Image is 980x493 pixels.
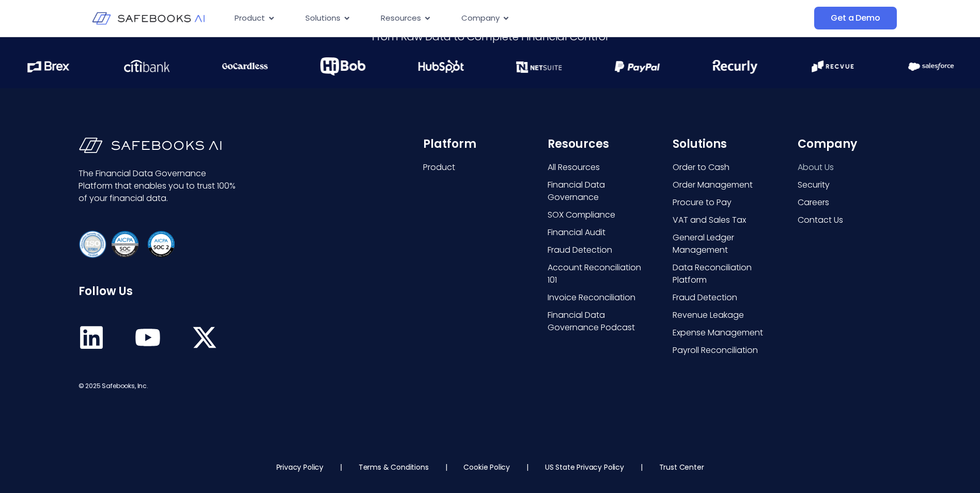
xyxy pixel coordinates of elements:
a: Order Management [673,179,777,191]
a: VAT and Sales Tax [673,214,777,226]
img: Financial Data Governance 19 [810,57,856,75]
a: Expense Management [673,327,777,339]
a: Revenue Leakage [673,309,777,321]
a: Payroll Reconciliation [673,344,777,357]
h6: Company [798,137,902,151]
h6: Platform [423,137,527,151]
span: Order Management [673,179,753,191]
a: Trust Center [659,462,704,472]
span: Product [235,12,265,24]
a: Order to Cash [673,161,777,174]
span: Fraud Detection [548,244,612,256]
a: Procure to Pay [673,196,777,209]
a: Cookie Policy [463,462,510,472]
a: Security [798,179,902,191]
a: Invoice Reconciliation [548,291,652,304]
div: 10 / 21 [490,57,588,79]
img: Financial Data Governance 15 [418,60,464,73]
img: Financial Data Governance 12 [124,57,169,75]
nav: Menu [226,8,711,28]
div: 11 / 21 [588,57,686,79]
a: Get a Demo [814,7,896,29]
div: 13 / 21 [784,57,882,78]
span: Solutions [305,12,340,24]
p: | [526,462,528,472]
span: Product [423,161,455,174]
a: General Ledger Management [673,232,777,256]
img: Financial Data Governance 14 [320,57,366,75]
a: US State Privacy Policy [545,462,624,472]
a: Account Reconciliation 101 [548,261,652,286]
span: Fraud Detection [673,291,737,304]
a: Data Reconciliation Platform [673,261,777,286]
a: Terms & Conditions [359,462,429,472]
img: Financial Data Governance 16 [516,57,562,75]
div: 14 / 21 [882,57,980,79]
div: 6 / 21 [98,57,196,79]
img: Financial Data Governance 11 [26,57,72,75]
a: Financial Data Governance [548,179,652,204]
img: Financial Data Governance 18 [712,57,757,75]
img: Financial Data Governance 17 [614,57,660,75]
a: Product [423,161,527,174]
span: Payroll Reconciliation [673,344,758,357]
span: Procure to Pay [673,196,732,209]
a: Fraud Detection [673,291,777,304]
span: Get a Demo [831,13,880,23]
h6: Resources [548,137,652,151]
img: Financial Data Governance 13 [222,57,268,75]
p: | [641,462,643,472]
a: All Resources [548,161,652,174]
a: Financial Data Governance Podcast [548,309,652,334]
a: Careers [798,196,902,209]
h6: Follow Us [79,285,238,298]
span: © 2025 Safebooks, Inc. [79,381,148,390]
span: SOX Compliance [548,209,615,221]
span: Security [798,179,830,191]
a: SOX Compliance [548,209,652,221]
a: Financial Audit [548,226,652,239]
a: Fraud Detection [548,244,652,256]
span: Careers [798,196,829,209]
span: Revenue Leakage [673,309,744,321]
span: VAT and Sales Tax [673,214,746,226]
p: The Financial Data Governance Platform that enables you to trust 100% of your financial data. [79,167,238,205]
span: About Us [798,161,834,174]
div: Menu Toggle [226,8,711,28]
span: Contact Us [798,214,843,226]
span: All Resources [548,161,600,174]
span: Invoice Reconciliation [548,291,635,304]
div: 7 / 21 [196,57,294,79]
a: Contact Us [798,214,902,226]
p: | [445,462,447,472]
div: 9 / 21 [392,60,490,76]
div: 8 / 21 [294,57,392,79]
span: Expense Management [673,327,763,339]
h6: Solutions [673,137,777,151]
span: Resources [381,12,421,24]
span: Order to Cash [673,161,729,174]
div: 12 / 21 [686,57,784,79]
p: | [340,462,342,472]
span: Financial Audit [548,226,605,239]
img: Financial Data Governance 20 [908,57,954,75]
a: Privacy Policy [276,462,323,472]
span: Company [461,12,500,24]
a: About Us [798,161,902,174]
